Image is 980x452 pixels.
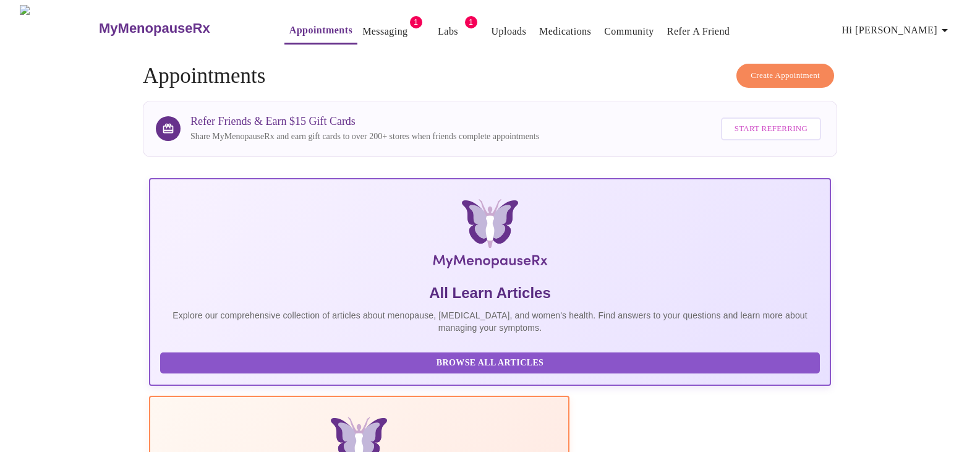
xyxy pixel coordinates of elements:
button: Create Appointment [736,64,834,88]
a: Uploads [492,23,527,40]
span: 1 [410,16,422,28]
h3: MyMenopauseRx [99,20,210,36]
button: Uploads [487,19,532,44]
span: Browse All Articles [173,356,807,371]
a: Medications [539,23,591,40]
span: Create Appointment [751,69,820,83]
button: Browse All Articles [160,352,820,374]
img: MyMenopauseRx Logo [20,5,98,51]
span: Start Referring [735,122,807,136]
h4: Appointments [143,64,837,88]
button: Appointments [284,18,357,45]
a: Messaging [362,23,407,40]
img: MyMenopauseRx Logo [263,199,718,273]
p: Share MyMenopauseRx and earn gift cards to over 200+ stores when friends complete appointments [190,130,539,143]
button: Hi [PERSON_NAME] [837,18,957,43]
a: Appointments [289,22,352,39]
h3: Refer Friends & Earn $15 Gift Cards [190,115,539,128]
span: 1 [465,16,477,28]
a: Labs [438,23,458,40]
a: Community [604,23,654,40]
button: Medications [534,19,596,44]
span: Hi [PERSON_NAME] [842,22,952,39]
a: Start Referring [718,111,824,147]
button: Labs [428,19,468,44]
button: Start Referring [721,117,821,140]
button: Refer a Friend [662,19,735,44]
p: Explore our comprehensive collection of articles about menopause, [MEDICAL_DATA], and women's hea... [160,309,820,334]
a: Browse All Articles [160,357,823,367]
a: Refer a Friend [667,23,730,40]
h5: All Learn Articles [160,283,820,303]
button: Community [599,19,659,44]
a: MyMenopauseRx [98,7,260,50]
button: Messaging [357,19,412,44]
